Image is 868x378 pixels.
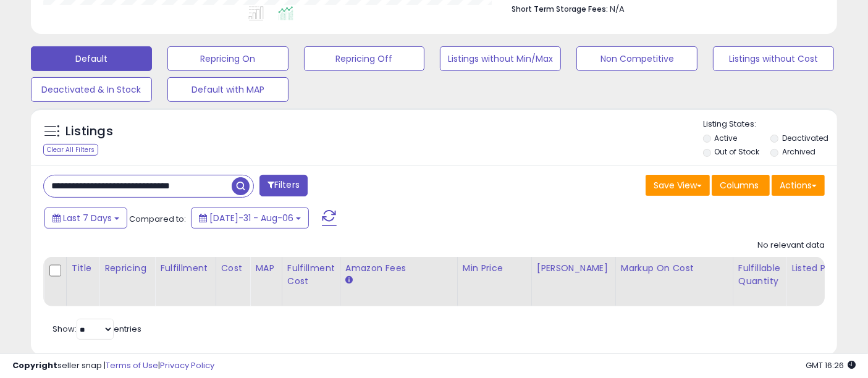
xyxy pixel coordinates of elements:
[160,359,214,371] a: Privacy Policy
[806,359,856,371] span: 2025-08-14 16:26 GMT
[621,262,728,275] div: Markup on Cost
[106,359,158,371] a: Terms of Use
[615,257,733,306] th: The percentage added to the cost of goods (COGS) that forms the calculator for Min & Max prices.
[104,262,150,275] div: Repricing
[576,46,697,71] button: Non Competitive
[782,133,828,143] label: Deactivated
[712,175,770,196] button: Columns
[259,175,308,196] button: Filters
[757,240,825,251] div: No relevant data
[31,46,152,71] button: Default
[304,46,425,71] button: Repricing Off
[129,213,186,225] span: Compared to:
[12,359,57,371] strong: Copyright
[345,262,452,275] div: Amazon Fees
[703,119,837,130] p: Listing States:
[12,360,214,372] div: seller snap | |
[772,175,825,196] button: Actions
[167,77,289,102] button: Default with MAP
[463,262,526,275] div: Min Price
[720,179,759,191] span: Columns
[715,133,738,143] label: Active
[44,208,127,229] button: Last 7 Days
[610,3,625,15] span: N/A
[255,262,276,275] div: MAP
[72,262,94,275] div: Title
[287,262,335,288] div: Fulfillment Cost
[167,46,289,71] button: Repricing On
[537,262,610,275] div: [PERSON_NAME]
[43,144,98,156] div: Clear All Filters
[440,46,561,71] button: Listings without Min/Max
[715,146,760,157] label: Out of Stock
[53,323,141,335] span: Show: entries
[713,46,834,71] button: Listings without Cost
[65,123,113,140] h5: Listings
[221,262,245,275] div: Cost
[345,275,353,286] small: Amazon Fees.
[209,212,293,224] span: [DATE]-31 - Aug-06
[31,77,152,102] button: Deactivated & In Stock
[738,262,781,288] div: Fulfillable Quantity
[782,146,815,157] label: Archived
[191,208,309,229] button: [DATE]-31 - Aug-06
[512,4,608,14] b: Short Term Storage Fees:
[646,175,710,196] button: Save View
[63,212,112,224] span: Last 7 Days
[160,262,210,275] div: Fulfillment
